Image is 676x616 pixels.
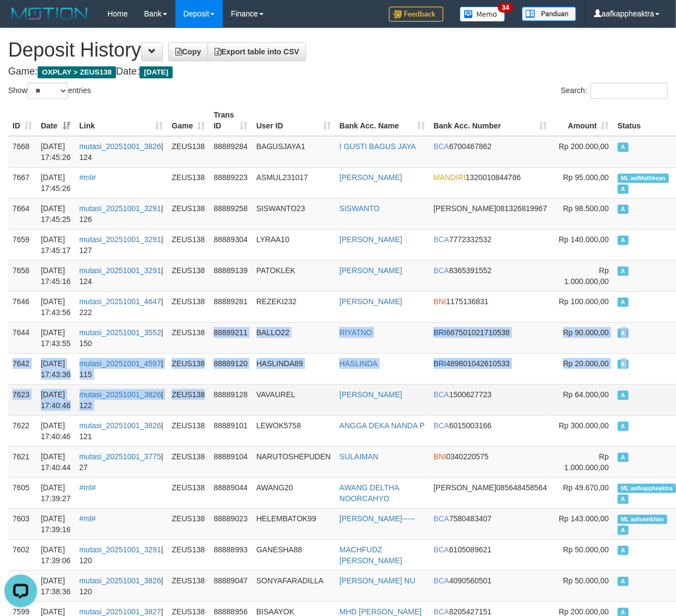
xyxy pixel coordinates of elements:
[618,298,629,307] span: Approved
[434,173,466,182] span: MANDIRI
[618,143,629,152] span: Approved
[434,297,446,306] span: BNI
[36,415,75,446] td: [DATE] 17:40:46
[167,477,209,508] td: ZEUS138
[252,167,336,198] td: ASMUL231017
[252,477,336,508] td: AWANG20
[80,297,161,306] a: mutasi_20251001_4647
[36,570,75,601] td: [DATE] 17:38:36
[252,198,336,229] td: SISWANTO23
[36,198,75,229] td: [DATE] 17:45:25
[434,204,496,213] span: [PERSON_NAME]
[167,229,209,260] td: ZEUS138
[618,526,629,535] span: Approved
[339,483,399,503] a: AWANG DELTHA NOORCAHYO
[80,235,161,244] a: mutasi_20251001_3291
[209,508,252,539] td: 88889023
[429,415,552,446] td: 6015003166
[36,291,75,322] td: [DATE] 17:43:56
[252,136,336,168] td: BAGUSJAYA1
[339,452,379,461] a: SULAIMAN
[559,142,609,151] span: Rp 200.000,00
[434,607,449,616] span: BCA
[339,235,402,244] a: [PERSON_NAME]
[167,136,209,168] td: ZEUS138
[429,570,552,601] td: 4090560501
[209,322,252,353] td: 88889211
[618,577,629,586] span: Approved
[209,167,252,198] td: 88889223
[434,328,446,337] span: BRI
[434,576,449,585] span: BCA
[209,477,252,508] td: 88889044
[75,260,168,291] td: | 124
[434,235,449,244] span: BCA
[8,229,36,260] td: 7659
[139,66,173,78] span: [DATE]
[618,174,669,183] span: Manually Linked by aafMathkean
[80,390,161,399] a: mutasi_20251001_3826
[434,483,496,492] span: [PERSON_NAME]
[80,328,161,337] a: mutasi_20251001_3552
[36,105,75,136] th: Date: activate to sort column ascending
[434,142,449,151] span: BCA
[559,235,609,244] span: Rp 140.000,00
[167,570,209,601] td: ZEUS138
[563,204,609,213] span: Rp 98.500,00
[590,83,668,99] input: Search:
[27,83,68,99] select: Showentries
[167,384,209,415] td: ZEUS138
[429,198,552,229] td: 081326819967
[561,83,668,99] label: Search:
[522,7,576,21] img: panduan.png
[36,446,75,477] td: [DATE] 17:40:44
[618,495,629,504] span: Approved
[8,66,668,77] h4: Game: Date:
[167,415,209,446] td: ZEUS138
[80,204,161,213] a: mutasi_20251001_3291
[339,297,402,306] a: [PERSON_NAME]
[498,3,513,13] span: 34
[36,477,75,508] td: [DATE] 17:39:27
[563,328,609,337] span: Rp 90.000,00
[167,260,209,291] td: ZEUS138
[209,229,252,260] td: 88889304
[36,167,75,198] td: [DATE] 17:45:26
[8,39,668,61] h1: Deposit History
[75,570,168,601] td: | 120
[339,266,402,275] a: [PERSON_NAME]
[175,47,201,56] span: Copy
[8,260,36,291] td: 7658
[36,229,75,260] td: [DATE] 17:45:17
[167,291,209,322] td: ZEUS138
[167,322,209,353] td: ZEUS138
[563,545,609,554] span: Rp 50.000,00
[8,508,36,539] td: 7603
[434,266,449,275] span: BCA
[8,105,36,136] th: ID: activate to sort column ascending
[563,359,609,368] span: Rp 20.000,00
[563,576,609,585] span: Rp 50.000,00
[339,607,422,616] a: MHD [PERSON_NAME]
[551,105,613,136] th: Amount: activate to sort column ascending
[429,136,552,168] td: 6700467862
[167,508,209,539] td: ZEUS138
[339,173,402,182] a: [PERSON_NAME]
[80,545,161,554] a: mutasi_20251001_3291
[434,514,449,523] span: BCA
[209,260,252,291] td: 88889139
[618,360,629,369] span: Approved
[80,576,161,585] a: mutasi_20251001_3826
[8,539,36,570] td: 7602
[75,105,168,136] th: Link: activate to sort column ascending
[429,539,552,570] td: 6105089621
[167,539,209,570] td: ZEUS138
[80,266,161,275] a: mutasi_20251001_3291
[389,7,443,22] img: Feedback.jpg
[36,260,75,291] td: [DATE] 17:45:16
[4,4,37,37] button: Open LiveChat chat widget
[429,477,552,508] td: 085648458564
[75,229,168,260] td: | 127
[434,421,449,430] span: BCA
[75,384,168,415] td: | 122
